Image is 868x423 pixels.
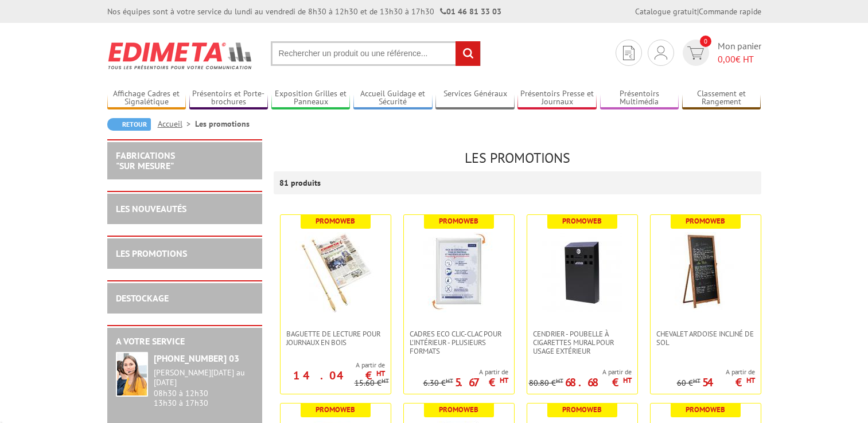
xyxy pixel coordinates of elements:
p: 54 € [702,379,755,386]
p: 5.67 € [455,379,508,386]
img: Edimeta [107,34,254,77]
a: Services Généraux [435,89,515,108]
a: Commande rapide [699,6,761,17]
a: Présentoirs et Porte-brochures [189,89,268,108]
p: 60 € [677,379,700,387]
img: devis rapide [623,46,635,60]
sup: HT [446,377,453,385]
div: [PERSON_NAME][DATE] au [DATE] [154,368,254,387]
b: Promoweb [562,405,602,414]
p: 15.60 € [355,379,389,387]
div: 08h30 à 12h30 13h30 à 17h30 [154,368,254,408]
span: Mon panier [718,40,761,66]
img: devis rapide [687,46,704,60]
input: rechercher [456,41,480,66]
strong: 01 46 81 33 03 [440,6,501,17]
span: A partir de [529,367,632,377]
span: A partir de [677,367,755,377]
span: A partir de [281,361,385,370]
a: Accueil [158,119,195,129]
a: CENDRIER - POUBELLE À CIGARETTES MURAL POUR USAGE EXTÉRIEUR [527,330,637,355]
b: Promoweb [439,216,478,226]
b: Promoweb [562,216,602,226]
b: Promoweb [316,405,355,414]
h2: A votre service [116,336,254,347]
a: DESTOCKAGE [116,292,169,304]
b: Promoweb [316,216,355,226]
b: Promoweb [686,405,725,414]
span: Baguette de lecture pour journaux en bois [286,330,385,347]
p: 81 produits [279,171,322,194]
a: Retour [107,118,151,131]
a: Accueil Guidage et Sécurité [353,89,433,108]
a: Baguette de lecture pour journaux en bois [281,330,391,347]
a: FABRICATIONS"Sur Mesure" [116,150,175,171]
a: LES NOUVEAUTÉS [116,203,186,214]
sup: HT [500,375,508,385]
a: devis rapide 0 Mon panier 0,00€ HT [680,40,761,66]
a: Catalogue gratuit [635,6,697,17]
a: Affichage Cadres et Signalétique [107,89,186,108]
span: Chevalet Ardoise incliné de sol [656,330,755,347]
b: Promoweb [686,216,725,226]
p: 14.04 € [293,372,385,379]
sup: HT [693,377,700,385]
span: 0,00 [718,53,735,65]
img: Baguette de lecture pour journaux en bois [295,232,376,312]
span: € HT [718,53,761,66]
img: Chevalet Ardoise incliné de sol [665,232,746,312]
p: 68.68 € [565,379,632,386]
a: Présentoirs Multimédia [600,89,679,108]
sup: HT [746,375,755,385]
b: Promoweb [439,405,478,414]
div: Nos équipes sont à votre service du lundi au vendredi de 8h30 à 12h30 et de 13h30 à 17h30 [107,6,501,17]
a: LES PROMOTIONS [116,248,187,259]
li: Les promotions [195,118,250,130]
a: Exposition Grilles et Panneaux [271,89,351,108]
span: Cadres Eco Clic-Clac pour l'intérieur - Plusieurs formats [410,330,508,355]
img: Cadres Eco Clic-Clac pour l'intérieur - Plusieurs formats [419,232,499,312]
a: Présentoirs Presse et Journaux [517,89,597,108]
span: Les promotions [465,149,570,167]
span: CENDRIER - POUBELLE À CIGARETTES MURAL POUR USAGE EXTÉRIEUR [533,330,632,355]
sup: HT [376,369,385,378]
sup: HT [623,375,632,385]
sup: HT [556,377,563,385]
a: Chevalet Ardoise incliné de sol [651,330,761,347]
span: A partir de [423,367,508,377]
img: devis rapide [655,46,667,60]
p: 6.30 € [423,379,453,387]
span: 0 [700,36,711,47]
img: widget-service.jpg [116,352,148,397]
img: CENDRIER - POUBELLE À CIGARETTES MURAL POUR USAGE EXTÉRIEUR [542,232,622,312]
a: Cadres Eco Clic-Clac pour l'intérieur - Plusieurs formats [404,330,514,355]
sup: HT [382,377,389,385]
p: 80.80 € [529,379,563,387]
div: | [635,6,761,17]
input: Rechercher un produit ou une référence... [271,41,481,66]
strong: [PHONE_NUMBER] 03 [154,352,239,364]
a: Classement et Rangement [682,89,761,108]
